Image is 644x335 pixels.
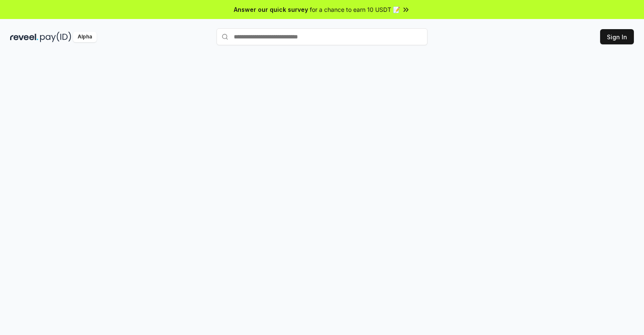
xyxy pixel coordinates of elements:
[73,32,97,42] div: Alpha
[40,32,71,42] img: pay_id
[10,32,38,42] img: reveel_dark
[234,5,308,14] span: Answer our quick survey
[600,29,634,44] button: Sign In
[310,5,400,14] span: for a chance to earn 10 USDT 📝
